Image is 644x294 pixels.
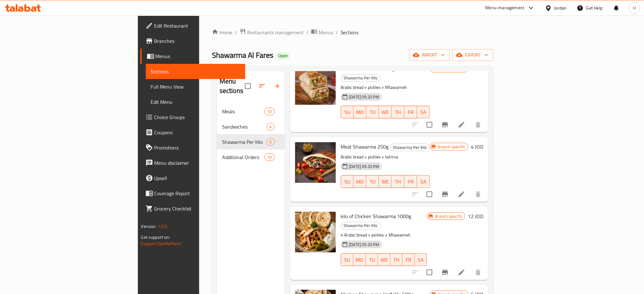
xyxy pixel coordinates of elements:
h6: 3 JOD [471,64,483,73]
span: 10 [265,109,274,115]
span: Coverage Report [154,190,241,197]
span: Get support on: [141,233,170,241]
h6: 12 JOD [468,212,483,221]
span: export [458,51,488,59]
span: TH [394,108,402,117]
span: SU [344,108,351,117]
button: SU [341,253,353,266]
span: SA [420,108,427,117]
a: Grocery Checklist [140,201,246,216]
a: Edit menu item [458,190,465,198]
div: Jordan [554,4,567,11]
span: H [633,4,636,11]
span: TH [393,255,400,264]
button: SU [341,106,354,118]
button: delete [471,117,486,132]
span: Grocery Checklist [154,205,241,212]
span: FR [407,177,415,186]
button: TH [392,106,404,118]
button: import [409,49,450,61]
span: Menus [319,29,333,36]
button: FR [404,106,417,118]
span: 10 [265,154,274,160]
button: MO [354,175,366,188]
button: FR [404,175,417,188]
div: Additional Orders10 [217,150,285,165]
span: SA [420,177,427,186]
span: Shawarma Al Fares [212,48,273,62]
a: Sections [146,64,246,79]
span: Shawarma Per Kilo [341,74,380,82]
img: kilo of Chicken Shawarma 1000g [295,212,336,252]
span: 6 [267,139,274,145]
span: MO [356,255,363,264]
span: [DATE] 05:20 PM [347,94,382,100]
button: FR [403,253,415,266]
button: delete [471,187,486,202]
span: 1.0.0 [158,222,167,231]
span: Sandwiches [222,123,267,130]
a: Menus [311,28,333,37]
span: Select to update [423,266,436,279]
span: Promotions [154,144,241,151]
div: Shawarma Per Kilo6 [217,134,285,150]
button: Branch-specific-item [437,187,453,202]
img: Meat Shawarma 250g [295,142,336,183]
span: Sections [341,29,359,36]
a: Branches [140,33,246,49]
a: Edit menu item [458,121,465,129]
p: Arabic bread + pickles + tahinia [341,153,430,161]
span: Upsell [154,174,241,182]
span: Select all sections [241,79,254,93]
button: Branch-specific-item [437,117,453,132]
button: Branch-specific-item [437,265,453,280]
div: items [267,123,275,130]
a: Menu disclaimer [140,155,246,170]
span: Branch specific [435,144,468,150]
li: / [306,29,308,36]
span: Branches [154,37,241,45]
span: FR [407,108,415,117]
button: export [452,49,493,61]
div: Shawarma Per Kilo [341,222,381,230]
li: / [336,29,338,36]
a: Upsell [140,170,246,186]
span: Restaurants management [247,29,304,36]
button: SA [415,253,427,266]
div: Meals10 [217,104,285,119]
button: MO [353,253,366,266]
a: Support.OpsPlatform [141,239,181,248]
a: Edit menu item [458,269,465,276]
span: [DATE] 05:20 PM [347,164,382,170]
button: delete [471,265,486,280]
span: Choice Groups [154,113,241,121]
button: TH [392,175,404,188]
a: Coverage Report [140,186,246,201]
span: Additional Orders [222,153,264,161]
span: [DATE] 05:20 PM [347,242,382,248]
div: Open [276,52,290,60]
span: Version: [141,222,157,231]
span: Menus [156,52,241,60]
span: Edit Restaurant [154,22,241,30]
span: SU [344,255,351,264]
span: SU [344,177,351,186]
span: Shawarma Per Kilo [390,144,430,151]
nav: breadcrumb [212,28,494,37]
span: TU [369,108,376,117]
p: 4 Arabic bread + pickles + Mtawameh [341,231,427,239]
button: MO [354,106,366,118]
span: FR [405,255,412,264]
a: Menus [140,49,246,64]
a: Promotions [140,140,246,155]
span: Menu disclaimer [154,159,241,167]
span: Sections [151,68,241,75]
div: items [267,138,275,146]
a: Edit Menu [146,94,246,110]
p: Arabic bread + pickles + Mtawameh [341,84,430,91]
a: Edit Restaurant [140,18,246,33]
img: Chicken Shawarma 250g [295,64,336,105]
span: Select to update [423,188,436,201]
span: Shawarma Per Kilo [341,222,380,229]
span: TU [369,177,376,186]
